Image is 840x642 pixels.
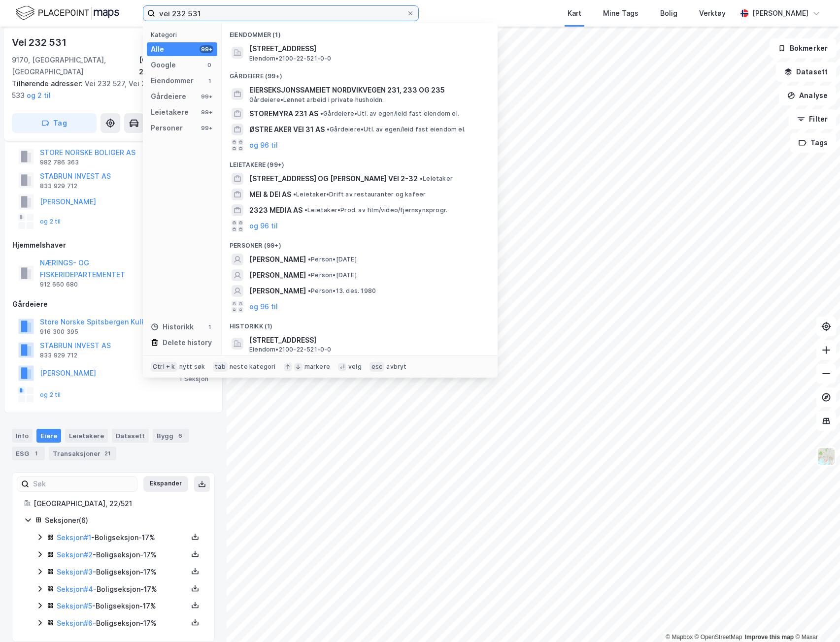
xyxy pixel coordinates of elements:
div: [PERSON_NAME] [752,7,808,19]
div: [GEOGRAPHIC_DATA], 22/521 [34,498,202,510]
span: Gårdeiere • Lønnet arbeid i private husholdn. [249,96,384,104]
span: • [308,256,311,263]
div: esc [370,362,385,372]
div: Transaksjoner [49,447,116,460]
span: Person • 13. des. 1980 [308,287,376,295]
div: - Boligseksjon - 17% [57,532,188,544]
span: STOREMYRA 231 AS [249,108,318,120]
img: Z [817,447,836,466]
a: Seksjon#2 [57,550,93,559]
span: [STREET_ADDRESS] [249,334,486,346]
span: Person • [DATE] [308,256,357,263]
button: Datasett [776,62,836,82]
div: Eiendommer [151,75,194,87]
a: OpenStreetMap [695,634,742,641]
div: Vei 232 527, Vei 232 529, Vei 232 533 [12,78,207,101]
div: Seksjoner ( 6 ) [45,514,202,526]
div: Verktøy [699,7,726,19]
div: Delete history [163,337,212,349]
div: Alle [151,43,164,55]
input: Søk på adresse, matrikkel, gårdeiere, leietakere eller personer [155,6,406,21]
a: Improve this map [745,634,794,641]
div: 99+ [200,124,213,132]
div: 1 [205,323,213,331]
div: Hjemmelshaver [12,239,214,251]
span: EIERSEKSJONSSAMEIET NORDVIKVEGEN 231, 233 OG 235 [249,84,486,96]
div: [GEOGRAPHIC_DATA], 22/521 [139,54,215,78]
span: Leietaker • Drift av restauranter og kafeer [293,191,426,198]
div: - Boligseksjon - 17% [57,600,188,612]
span: • [304,206,307,214]
div: Vei 232 531 [12,34,68,50]
div: 21 [102,449,112,458]
div: Leietakere [151,106,189,118]
div: Gårdeiere [151,91,186,102]
button: Tag [12,113,97,133]
span: Leietaker • Prod. av film/video/fjernsynsprogr. [304,206,447,214]
div: Historikk [151,321,194,333]
span: [PERSON_NAME] [249,254,306,265]
div: Ctrl + k [151,362,177,372]
span: [PERSON_NAME] [249,269,306,281]
div: 1 Seksjon [179,375,208,383]
div: - Boligseksjon - 17% [57,566,188,578]
div: Google [151,59,176,71]
div: 99+ [200,108,213,116]
a: Seksjon#4 [57,585,93,593]
button: Filter [789,109,836,129]
span: • [420,175,423,182]
span: • [293,191,296,198]
span: Leietaker [420,175,453,183]
button: Analyse [779,86,836,105]
div: 833 929 712 [40,182,77,190]
div: Personer [151,122,183,134]
button: Ekspander [143,476,188,492]
div: tab [213,362,228,372]
div: Leietakere [65,429,108,443]
div: markere [304,363,330,371]
div: Gårdeiere [12,298,214,310]
div: Historikk (1) [222,315,498,332]
span: • [320,110,323,117]
div: neste kategori [230,363,276,371]
div: 9170, [GEOGRAPHIC_DATA], [GEOGRAPHIC_DATA] [12,54,139,78]
span: Tilhørende adresser: [12,79,85,88]
div: 0 [205,61,213,69]
div: Info [12,429,33,443]
div: Datasett [112,429,149,443]
div: Bygg [153,429,189,443]
button: og 96 til [249,220,278,232]
div: Eiendommer (1) [222,23,498,41]
span: [STREET_ADDRESS] [249,43,486,55]
div: Eiere [36,429,61,443]
div: Bolig [660,7,677,19]
span: Eiendom • 2100-22-521-0-0 [249,55,332,63]
div: 1 [31,449,41,458]
div: Mine Tags [603,7,638,19]
input: Søk [29,477,137,491]
div: - Boligseksjon - 17% [57,549,188,561]
div: 982 786 363 [40,159,79,166]
div: Gårdeiere (99+) [222,64,498,82]
div: 833 929 712 [40,352,77,359]
div: avbryt [386,363,406,371]
a: Seksjon#5 [57,602,92,610]
span: • [308,271,311,279]
span: • [308,287,311,294]
iframe: Chat Widget [791,595,840,642]
span: Gårdeiere • Utl. av egen/leid fast eiendom el. [327,126,466,133]
span: Eiendom • 2100-22-521-0-0 [249,346,332,353]
div: 99+ [200,93,213,100]
a: Seksjon#3 [57,568,93,576]
div: - Boligseksjon - 17% [57,583,188,595]
div: Personer (99+) [222,234,498,252]
div: 912 660 680 [40,281,78,289]
div: 1 [205,77,213,85]
div: nytt søk [179,363,205,371]
span: MEI & DEI AS [249,189,291,200]
button: Tags [790,133,836,153]
button: og 96 til [249,139,278,151]
a: Seksjon#1 [57,533,91,542]
span: [STREET_ADDRESS] OG [PERSON_NAME] VEI 2-32 [249,173,418,185]
span: Person • [DATE] [308,271,357,279]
